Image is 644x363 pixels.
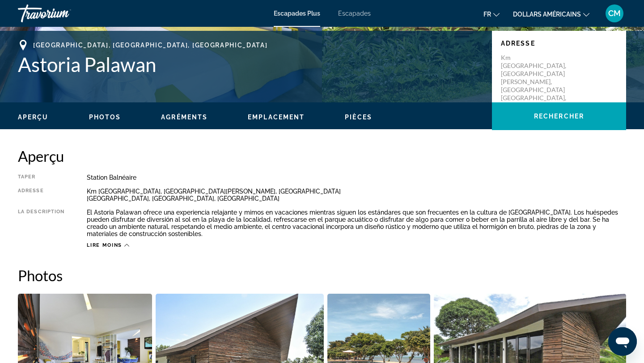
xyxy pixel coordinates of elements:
font: dollars américains [513,11,581,18]
h2: Aperçu [18,147,626,165]
span: Photos [89,114,121,121]
a: Travorium [18,2,107,25]
div: Station balnéaire [87,174,626,181]
span: Pièces [345,114,372,121]
font: CM [608,8,621,18]
p: Km [GEOGRAPHIC_DATA], [GEOGRAPHIC_DATA][PERSON_NAME], [GEOGRAPHIC_DATA] [GEOGRAPHIC_DATA], [GEOGR... [501,54,572,118]
div: Km [GEOGRAPHIC_DATA], [GEOGRAPHIC_DATA][PERSON_NAME], [GEOGRAPHIC_DATA] [GEOGRAPHIC_DATA], [GEOGR... [87,188,626,202]
span: Rechercher [534,113,584,120]
iframe: Bouton de lancement de la fenêtre de messagerie [608,327,637,356]
h1: Astoria Palawan [18,53,483,76]
button: Menu utilisateur [603,4,626,23]
button: Lire moins [87,242,129,249]
button: Pièces [345,113,372,121]
div: Taper [18,174,64,181]
div: La description [18,209,64,237]
font: fr [483,11,491,18]
span: Aperçu [18,114,49,121]
button: Changer de devise [513,8,589,21]
span: [GEOGRAPHIC_DATA], [GEOGRAPHIC_DATA], [GEOGRAPHIC_DATA] [33,42,267,49]
p: Adresse [501,40,617,47]
div: El Astoria Palawan ofrece una experiencia relajante y mimos en vacaciones mientras siguen los est... [87,209,626,237]
span: Lire moins [87,242,122,248]
button: Agréments [161,113,208,121]
h2: Photos [18,266,626,284]
button: Rechercher [492,102,626,130]
a: Escapades [338,10,371,17]
button: Aperçu [18,113,49,121]
span: Emplacement [248,114,305,121]
button: Changer de langue [483,8,500,21]
button: Photos [89,113,121,121]
button: Emplacement [248,113,305,121]
div: Adresse [18,188,64,202]
a: Escapades Plus [274,10,320,17]
span: Agréments [161,114,208,121]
